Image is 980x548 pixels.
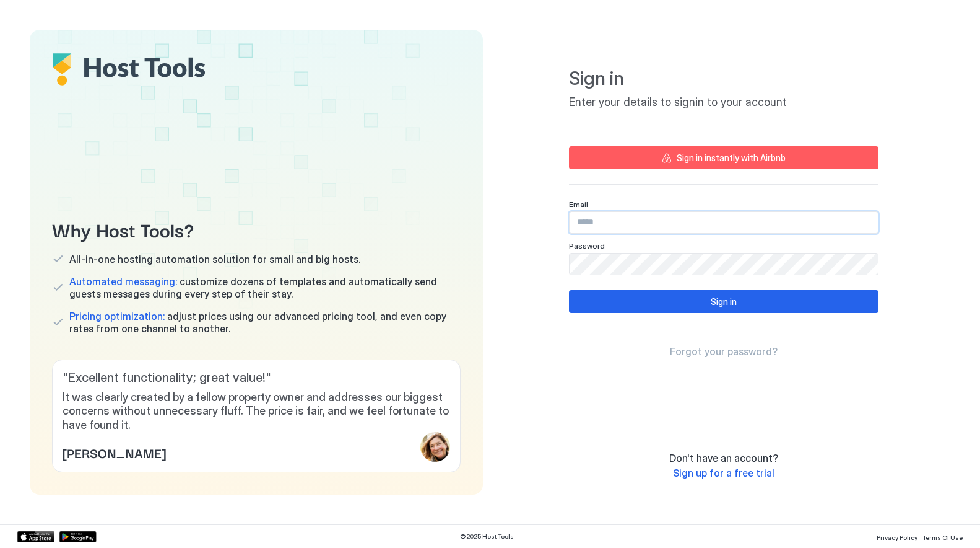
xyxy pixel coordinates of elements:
button: Sign in [569,290,878,313]
a: Privacy Policy [877,530,917,543]
span: All-in-one hosting automation solution for small and big hosts. [69,253,360,265]
a: App Store [17,531,54,542]
span: " Excellent functionality; great value! " [63,370,450,386]
span: Forgot your password? [670,345,778,358]
span: © 2025 Host Tools [460,533,514,541]
input: Input Field [570,212,878,233]
button: Sign in instantly with Airbnb [569,146,878,169]
span: Enter your details to signin to your account [569,95,878,110]
input: Input Field [570,254,878,275]
span: [PERSON_NAME] [63,443,166,462]
div: profile [420,432,450,462]
span: Why Host Tools? [52,215,461,243]
span: Password [569,241,605,250]
span: Pricing optimization: [69,310,165,322]
span: It was clearly created by a fellow property owner and addresses our biggest concerns without unne... [63,391,450,433]
span: adjust prices using our advanced pricing tool, and even copy rates from one channel to another. [69,310,461,335]
a: Sign up for a free trial [673,467,774,480]
div: Sign in [711,295,737,308]
span: Terms Of Use [922,534,963,541]
a: Google Play Store [59,531,97,542]
span: Sign in [569,67,878,91]
a: Terms Of Use [922,530,963,543]
span: Email [569,200,588,209]
span: Automated messaging: [69,275,177,288]
span: customize dozens of templates and automatically send guests messages during every step of their s... [69,275,461,300]
span: Don't have an account? [669,452,778,464]
a: Forgot your password? [670,345,778,358]
div: Sign in instantly with Airbnb [677,151,786,164]
span: Privacy Policy [877,534,917,541]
